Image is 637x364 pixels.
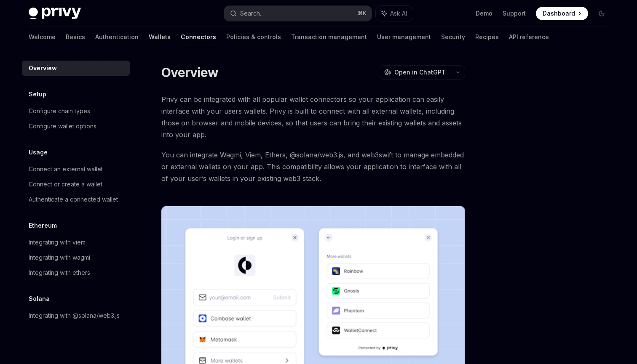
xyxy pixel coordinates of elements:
a: Demo [476,9,492,18]
a: Integrating with wagmi [22,250,130,265]
button: Open in ChatGPT [379,65,451,80]
a: Connect an external wallet [22,162,130,177]
button: Toggle dark mode [595,7,608,20]
button: Ask AI [376,6,413,21]
span: Privy can be integrated with all popular wallet connectors so your application can easily interfa... [161,93,465,141]
a: Authenticate a connected wallet [22,192,130,207]
a: Welcome [29,27,56,47]
div: Connect an external wallet [29,164,103,174]
a: Authentication [95,27,139,47]
a: Basics [66,27,85,47]
a: Dashboard [536,7,588,20]
a: Recipes [475,27,499,47]
a: Configure chain types [22,104,130,119]
span: Ask AI [390,9,407,18]
h5: Usage [29,147,48,157]
h5: Ethereum [29,221,57,231]
a: Policies & controls [226,27,281,47]
div: Configure wallet options [29,121,96,131]
h5: Solana [29,294,50,304]
a: Connect or create a wallet [22,177,130,192]
div: Integrating with @solana/web3.js [29,311,120,321]
h1: Overview [161,65,218,80]
a: Wallets [149,27,171,47]
span: ⌘ K [358,10,367,17]
a: Connectors [181,27,216,47]
a: Transaction management [291,27,367,47]
div: Search... [240,8,264,19]
span: Dashboard [543,9,575,18]
a: Integrating with viem [22,235,130,250]
div: Authenticate a connected wallet [29,194,118,205]
div: Integrating with wagmi [29,252,90,263]
button: Search...⌘K [224,6,372,21]
div: Overview [29,63,57,73]
h5: Setup [29,89,46,99]
a: Integrating with ethers [22,265,130,280]
a: Configure wallet options [22,119,130,134]
a: Support [503,9,526,18]
div: Integrating with ethers [29,268,90,278]
a: User management [377,27,431,47]
a: Security [441,27,465,47]
img: dark logo [29,8,81,19]
div: Integrating with viem [29,237,86,247]
span: Open in ChatGPT [394,68,446,77]
a: Overview [22,61,130,76]
a: API reference [509,27,549,47]
a: Integrating with @solana/web3.js [22,308,130,323]
span: You can integrate Wagmi, Viem, Ethers, @solana/web3.js, and web3swift to manage embedded or exter... [161,149,465,184]
div: Connect or create a wallet [29,179,102,189]
div: Configure chain types [29,106,90,116]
